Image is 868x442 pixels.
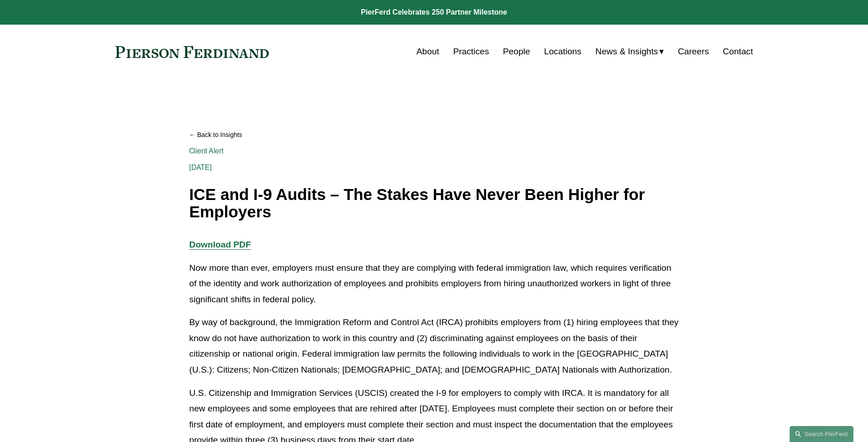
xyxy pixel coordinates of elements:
a: Client Alert [189,147,224,155]
a: Download PDF [189,240,251,249]
span: News & Insights [596,44,658,60]
a: Back to Insights [189,127,678,143]
a: About [416,43,439,60]
span: [DATE] [189,163,212,172]
a: Locations [544,43,581,60]
a: Careers [678,43,709,60]
a: Practices [453,43,489,60]
a: Contact [723,43,753,60]
a: folder dropdown [596,43,664,60]
p: By way of background, the Immigration Reform and Control Act (IRCA) prohibits employers from (1) ... [189,315,678,378]
a: Search this site [790,426,853,442]
h1: ICE and I-9 Audits – The Stakes Have Never Been Higher for Employers [189,186,678,221]
p: Now more than ever, employers must ensure that they are complying with federal immigration law, w... [189,260,678,308]
a: People [503,43,530,60]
